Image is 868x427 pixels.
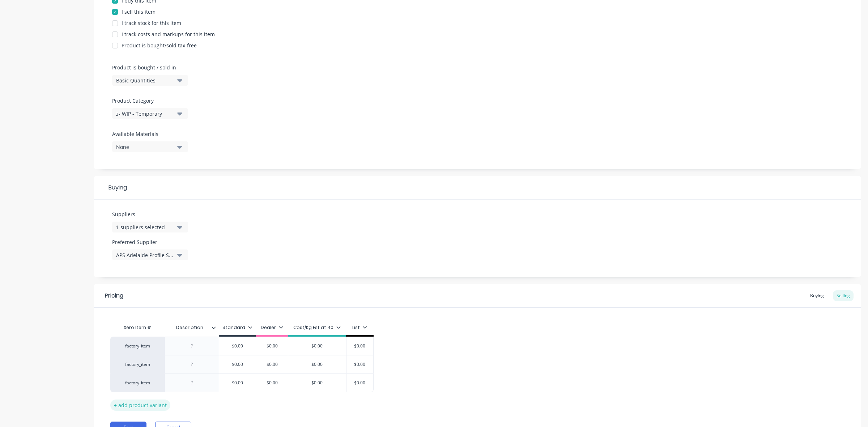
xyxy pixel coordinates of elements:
[116,251,174,259] div: APS Adelaide Profile Services
[122,30,215,38] div: I track costs and markups for this item
[105,291,123,300] div: Pricing
[122,8,156,16] div: I sell this item
[165,320,219,335] div: Description
[342,337,378,355] div: $0.00
[118,361,157,368] div: factory_item
[112,238,188,246] label: Preferred Supplier
[293,324,341,331] div: Cost/Kg Est at 40
[833,290,854,301] div: Selling
[219,337,256,355] div: $0.00
[219,355,256,373] div: $0.00
[352,324,367,331] div: List
[116,223,174,231] div: 1 suppliers selected
[112,75,188,86] button: Basic Quantities
[112,141,188,152] button: None
[222,324,252,331] div: Standard
[165,319,214,337] div: Description
[342,355,378,373] div: $0.00
[110,320,165,335] div: Xero Item #
[288,374,346,392] div: $0.00
[116,77,174,84] div: Basic Quantities
[112,97,184,104] label: Product Category
[116,110,174,118] div: z- WIP - Temporary
[288,355,346,373] div: $0.00
[112,64,184,71] label: Product is bought / sold in
[118,380,157,386] div: factory_item
[112,210,188,218] label: Suppliers
[110,355,374,373] div: factory_item$0.00$0.00$0.00$0.00
[112,222,188,232] button: 1 suppliers selected
[118,343,157,349] div: factory_item
[122,19,181,27] div: I track stock for this item
[116,143,174,151] div: None
[112,108,188,119] button: z- WIP - Temporary
[254,374,290,392] div: $0.00
[288,337,346,355] div: $0.00
[94,176,861,200] div: Buying
[112,130,188,138] label: Available Materials
[110,337,374,355] div: factory_item$0.00$0.00$0.00$0.00
[261,324,283,331] div: Dealer
[219,374,256,392] div: $0.00
[122,42,197,49] div: Product is bought/sold tax-free
[342,374,378,392] div: $0.00
[254,355,290,373] div: $0.00
[254,337,290,355] div: $0.00
[112,249,188,260] button: APS Adelaide Profile Services
[110,400,170,411] div: + add product variant
[110,373,374,392] div: factory_item$0.00$0.00$0.00$0.00
[807,290,827,301] div: Buying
